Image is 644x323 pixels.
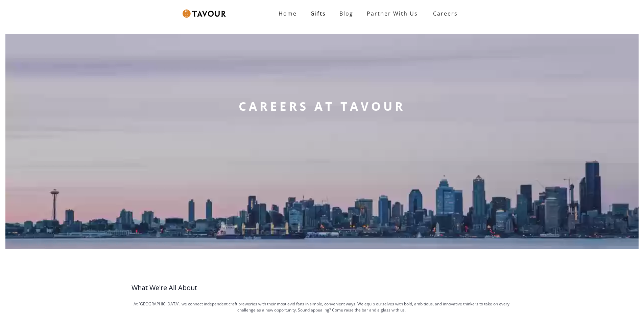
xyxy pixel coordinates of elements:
a: Gifts [304,7,333,20]
strong: Home [279,10,297,17]
strong: Careers [433,7,458,20]
a: Home [272,7,304,20]
a: partner with us [360,7,425,20]
h3: What We're All About [132,282,512,294]
a: Blog [333,7,360,20]
a: Careers [425,4,463,23]
strong: CAREERS AT TAVOUR [239,98,405,114]
p: At [GEOGRAPHIC_DATA], we connect independent craft breweries with their most avid fans in simple,... [132,301,512,313]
